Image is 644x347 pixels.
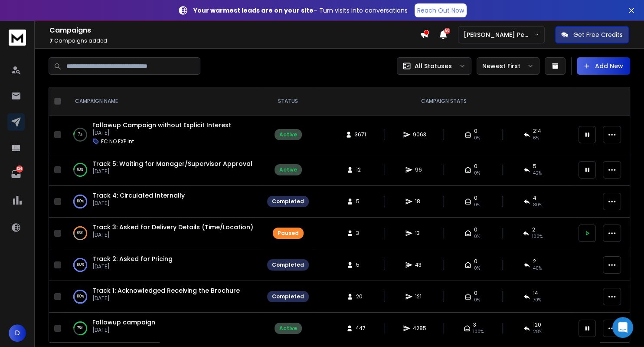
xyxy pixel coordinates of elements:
span: 20 [356,293,365,300]
button: Get Free Credits [555,26,629,43]
span: 0% [474,297,480,304]
p: – Turn visits into conversations [193,6,408,15]
td: 100%Track 1: Acknowledged Receiving the Brochure[DATE] [65,281,262,313]
th: STATUS [262,87,314,116]
div: Paused [278,230,299,237]
a: Track 3: Asked for Delivery Details (Time/Location) [92,223,253,231]
span: 0% [474,233,480,240]
span: 0% [474,135,480,142]
span: 2 [532,226,535,233]
div: Completed [272,293,304,300]
button: Add New [577,57,630,75]
span: 214 [533,128,541,135]
div: Completed [272,261,304,268]
a: Track 1: Acknowledged Receiving the Brochure [92,286,240,295]
p: 100 % [77,292,84,301]
span: 0% [474,265,480,272]
div: Active [279,325,297,332]
div: Active [279,166,297,173]
span: 50 [444,28,450,34]
div: Completed [272,198,304,205]
span: 0 [474,128,477,135]
span: 96 [415,166,424,173]
span: 0% [474,202,480,208]
span: 12 [356,166,365,173]
p: [DATE] [92,231,253,238]
a: Followup campaign [92,318,155,327]
span: 7 [49,37,53,44]
span: 18 [415,198,424,205]
span: 14 [533,290,538,297]
p: 83 % [77,165,83,174]
a: Track 5: Waiting for Manager/Supervisor Approval [92,159,252,168]
p: 7 % [78,130,82,139]
span: 0 [474,226,477,233]
p: [DATE] [92,263,173,270]
span: 0 [474,290,477,297]
h1: Campaigns [49,25,420,36]
span: 121 [415,293,424,300]
td: 83%Track 5: Waiting for Manager/Supervisor Approval[DATE] [65,154,262,186]
td: 78%Followup campaign[DATE] [65,313,262,344]
td: 7%Followup Campaign without Explicit Interest[DATE]FC NO EXP Int [65,116,262,154]
p: Get Free Credits [573,30,623,39]
span: 5 [356,198,365,205]
button: Newest First [477,57,539,75]
p: 100 % [77,197,84,206]
div: Open Intercom Messenger [612,317,633,338]
span: Track 4: Circulated Internally [92,191,185,200]
span: 28 % [533,328,542,335]
span: 43 [415,261,424,268]
p: 66 % [77,229,83,238]
p: Campaigns added [49,37,420,44]
th: CAMPAIGN STATS [314,87,573,116]
p: [DATE] [92,168,252,175]
a: 124 [7,165,25,183]
p: FC NO EXP Int [101,138,134,145]
p: All Statuses [415,62,452,70]
span: 0 [474,195,477,202]
p: 78 % [77,324,83,333]
a: Followup Campaign without Explicit Interest [92,121,231,129]
span: 2 [533,258,536,265]
p: [DATE] [92,295,240,302]
th: CAMPAIGN NAME [65,87,262,116]
button: D [9,324,26,342]
span: 3671 [355,131,366,138]
span: 0% [474,170,480,177]
p: Reach Out Now [417,6,464,15]
p: [DATE] [92,327,155,334]
span: 0 [474,258,477,265]
span: 80 % [533,202,542,208]
span: 100 % [473,328,484,335]
div: Active [279,131,297,138]
span: 6 % [533,135,539,142]
p: [DATE] [92,200,185,207]
p: [PERSON_NAME] Personal WorkSpace [464,30,534,39]
span: 447 [356,325,366,332]
p: 100 % [77,261,84,269]
span: 5 [356,261,365,268]
a: Reach Out Now [415,3,467,17]
span: 13 [415,230,424,237]
span: 40 % [533,265,542,272]
span: 9063 [413,131,426,138]
span: 3 [356,230,365,237]
p: [DATE] [92,129,231,136]
span: 4285 [413,325,426,332]
a: Track 2: Asked for Pricing [92,254,173,263]
span: 4 [533,195,536,202]
td: 100%Track 4: Circulated Internally[DATE] [65,186,262,218]
span: 120 [533,321,541,328]
strong: Your warmest leads are on your site [193,6,314,15]
span: 5 [533,163,536,170]
td: 100%Track 2: Asked for Pricing[DATE] [65,249,262,281]
span: 0 [474,163,477,170]
span: 3 [473,321,476,328]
